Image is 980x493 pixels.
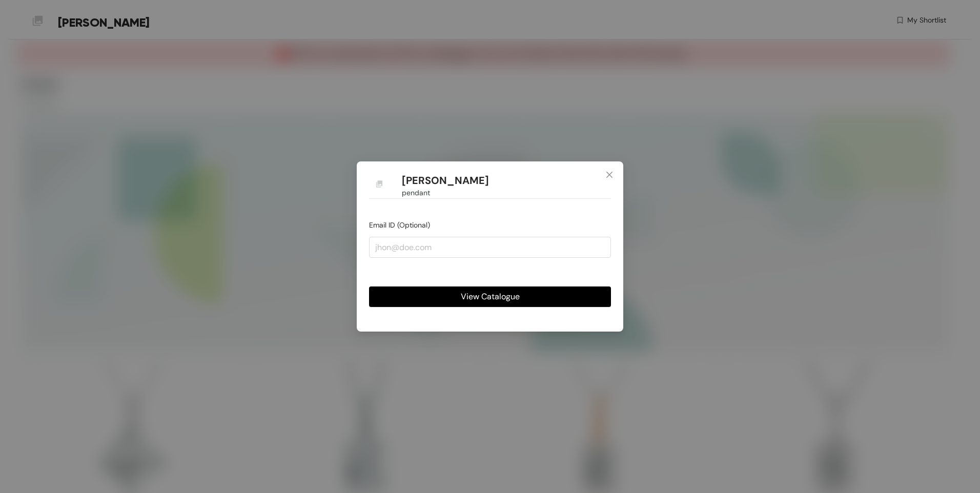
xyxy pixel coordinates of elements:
span: close [605,171,614,179]
button: View Catalogue [369,286,611,307]
input: jhon@doe.com [369,237,611,257]
button: Close [596,161,623,189]
span: pendant [402,187,430,198]
span: Email ID (Optional) [369,220,430,230]
h1: [PERSON_NAME] [402,174,489,187]
span: View Catalogue [461,290,520,303]
img: Buyer Portal [369,174,390,194]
